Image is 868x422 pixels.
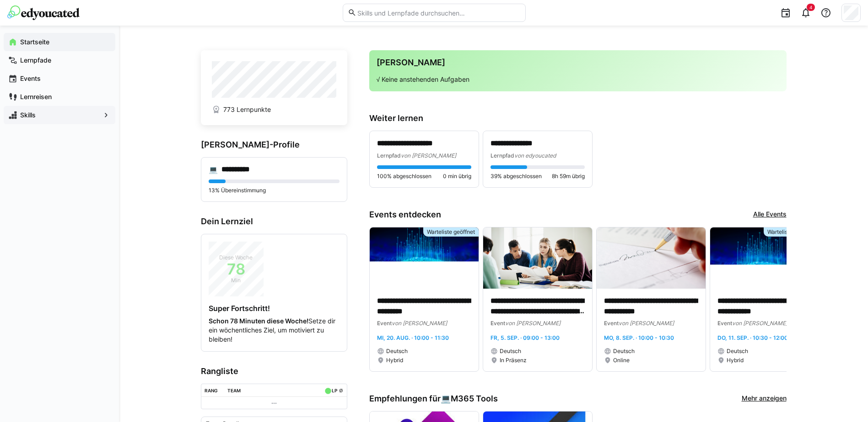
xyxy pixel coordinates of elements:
[209,165,218,174] div: 💻️
[209,304,340,313] h4: Super Fortschritt!
[597,227,706,289] img: image
[552,173,585,180] span: 8h 59m übrig
[491,152,514,159] span: Lernpfad
[377,320,392,327] span: Event
[717,334,788,341] span: Do, 11. Sep. · 10:30 - 12:00
[377,58,779,68] h3: [PERSON_NAME]
[500,348,521,355] span: Deutsch
[491,320,505,327] span: Event
[377,173,431,180] span: 100% abgeschlossen
[369,394,498,404] h3: Empfehlungen für
[753,210,787,220] a: Alle Events
[710,227,819,289] img: image
[491,334,560,341] span: Fr, 5. Sep. · 09:00 - 13:00
[386,357,403,364] span: Hybrid
[727,348,748,355] span: Deutsch
[205,388,218,393] div: Rang
[443,173,471,180] span: 0 min übrig
[377,152,401,159] span: Lernpfad
[377,75,779,84] p: √ Keine anstehenden Aufgaben
[209,187,340,194] p: 13% Übereinstimmung
[613,348,635,355] span: Deutsch
[604,334,674,341] span: Mo, 8. Sep. · 10:00 - 10:30
[451,394,498,404] span: M365 Tools
[809,5,812,10] span: 4
[767,228,815,236] span: Warteliste geöffnet
[369,113,787,123] h3: Weiter lernen
[483,227,592,289] img: image
[386,348,408,355] span: Deutsch
[339,386,343,394] a: ø
[500,357,527,364] span: In Präsenz
[401,152,456,159] span: von [PERSON_NAME]
[209,316,340,344] p: Setze dir ein wöchentliches Ziel, um motiviert zu bleiben!
[742,394,787,404] a: Mehr anzeigen
[727,357,744,364] span: Hybrid
[332,388,337,393] div: LP
[604,320,619,327] span: Event
[441,394,498,404] div: 💻️
[201,140,347,150] h3: [PERSON_NAME]-Profile
[209,317,308,325] strong: Schon 78 Minuten diese Woche!
[505,320,561,327] span: von [PERSON_NAME]
[514,152,556,159] span: von edyoucated
[223,105,271,114] span: 773 Lernpunkte
[427,228,475,236] span: Warteliste geöffnet
[201,366,347,376] h3: Rangliste
[717,320,732,327] span: Event
[227,388,241,393] div: Team
[356,9,520,17] input: Skills und Lernpfade durchsuchen…
[377,334,449,341] span: Mi, 20. Aug. · 10:00 - 11:30
[491,173,542,180] span: 39% abgeschlossen
[369,210,441,220] h3: Events entdecken
[370,227,479,289] img: image
[613,357,630,364] span: Online
[201,216,347,227] h3: Dein Lernziel
[619,320,674,327] span: von [PERSON_NAME]
[732,320,787,327] span: von [PERSON_NAME]
[392,320,447,327] span: von [PERSON_NAME]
